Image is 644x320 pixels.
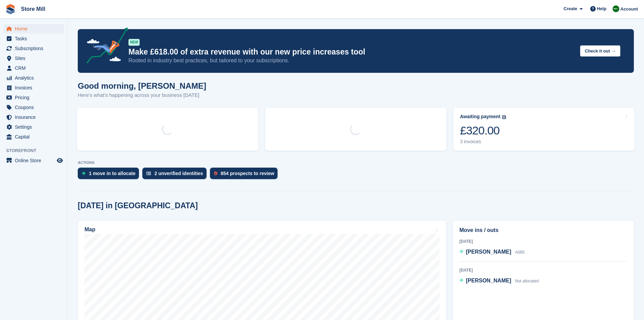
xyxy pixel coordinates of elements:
[3,93,64,102] a: menu
[580,45,620,57] button: Check it out →
[3,112,64,122] a: menu
[515,279,539,283] span: Not allocated
[459,248,525,257] a: [PERSON_NAME] A085
[15,132,55,142] span: Capital
[3,63,64,73] a: menu
[3,34,64,43] a: menu
[460,124,506,137] div: £320.00
[466,278,511,283] span: [PERSON_NAME]
[564,5,577,12] span: Create
[78,81,206,90] h1: Good morning, [PERSON_NAME]
[3,54,64,63] a: menu
[142,168,210,183] a: 2 unverified identities
[613,5,619,12] img: Angus
[5,4,16,14] img: stora-icon-8386f47178a22dfd0bd8f6a31ec36ba5ce8667c1dd55bd0f319d3a0aa187defe.svg
[15,112,55,122] span: Insurance
[466,249,511,255] span: [PERSON_NAME]
[3,103,64,112] a: menu
[154,171,203,176] div: 2 unverified identities
[3,24,64,34] a: menu
[459,267,627,273] div: [DATE]
[78,201,198,210] h2: [DATE] in [GEOGRAPHIC_DATA]
[15,83,55,92] span: Invoices
[15,73,55,83] span: Analytics
[620,6,638,13] span: Account
[128,57,575,64] p: Rooted in industry best practices, but tailored to your subscriptions.
[459,277,539,285] a: [PERSON_NAME] Not allocated
[128,39,140,46] div: NEW
[15,93,55,102] span: Pricing
[78,91,206,99] p: Here's what's happening across your business [DATE]
[460,114,501,120] div: Awaiting payment
[15,54,55,63] span: Sites
[515,250,525,255] span: A085
[15,103,55,112] span: Coupons
[82,171,86,175] img: move_ins_to_allocate_icon-fdf77a2bb77ea45bf5b3d319d69a93e2d87916cf1d5bf7949dd705db3b84f3ca.svg
[15,122,55,132] span: Settings
[502,115,506,119] img: icon-info-grey-7440780725fd019a000dd9b08b2336e03edf1995a4989e88bcd33f0948082b44.svg
[15,34,55,43] span: Tasks
[85,227,95,233] h2: Map
[459,226,627,234] h2: Move ins / outs
[78,161,634,165] p: ACTIONS
[15,24,55,34] span: Home
[3,83,64,92] a: menu
[89,171,136,176] div: 1 move in to allocate
[3,132,64,142] a: menu
[3,122,64,132] a: menu
[15,156,55,165] span: Online Store
[460,139,506,145] div: 3 invoices
[453,108,635,151] a: Awaiting payment £320.00 3 invoices
[221,171,275,176] div: 854 prospects to review
[78,168,142,183] a: 1 move in to allocate
[56,156,64,165] a: Preview store
[3,44,64,53] a: menu
[214,171,217,175] img: prospect-51fa495bee0391a8d652442698ab0144808aea92771e9ea1ae160a38d050c398.svg
[18,3,48,15] a: Store Mill
[81,27,128,66] img: price-adjustments-announcement-icon-8257ccfd72463d97f412b2fc003d46551f7dbcb40ab6d574587a9cd5c0d94...
[128,47,575,57] p: Make £618.00 of extra revenue with our new price increases tool
[3,156,64,165] a: menu
[146,171,151,175] img: verify_identity-adf6edd0f0f0b5bbfe63781bf79b02c33cf7c696d77639b501bdc392416b5a36.svg
[15,44,55,53] span: Subscriptions
[597,5,606,12] span: Help
[15,63,55,73] span: CRM
[3,73,64,83] a: menu
[210,168,281,183] a: 854 prospects to review
[6,147,67,154] span: Storefront
[459,238,627,244] div: [DATE]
